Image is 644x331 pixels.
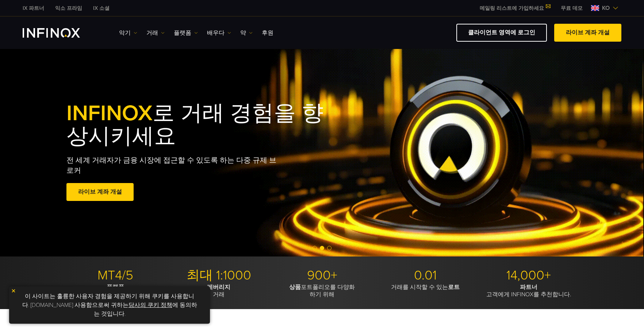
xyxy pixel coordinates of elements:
[480,5,544,11] font: 메일링 리스트에 가입하세요
[50,4,88,12] a: 인피녹스
[66,100,153,126] span: INFINOX
[554,24,621,42] a: 라이브 계좌 개설
[22,293,197,317] font: 이 사이트는 훌륭한 사용자 경험을 제공하기 위해 쿠키를 사용합니다. [DOMAIN_NAME] 사용함으로써 귀하는 에 동의하는 것입니다.
[174,28,198,37] a: 플랫폼
[273,267,371,284] p: 900+
[555,4,588,12] a: 인피녹스 메뉴
[129,301,172,309] a: 당사의 쿠키 정책
[207,28,231,37] a: 배우다
[66,284,164,298] p: 최신 거래 도구 사용
[66,155,283,176] p: 전 세계 거래자가 금융 시장에 접근할 수 있도록 하는 다중 규제 브로커
[107,284,124,291] strong: 플랫폼
[273,284,371,298] p: 포트폴리오를 다양화 하기 위해
[262,28,273,37] a: 후원
[289,284,301,291] strong: 상품
[313,246,317,250] span: Go to slide 1
[17,4,50,12] a: 인피녹스
[119,28,131,37] font: 악기
[119,28,137,37] a: 악기
[11,288,16,293] img: 노란색 닫기 아이콘
[66,183,134,201] a: 라이브 계좌 개설
[480,267,578,284] p: 14,000+
[456,24,547,42] a: 클라이언트 영역에 로그인
[88,4,115,12] a: 인피녹스
[240,28,246,37] font: 약
[520,284,537,291] strong: 파트너
[66,102,337,148] h1: 로 거래 경험을 향상시키세요
[480,284,578,298] p: 고객에게 INFINOX를 추천합니다.
[170,267,268,284] p: 최대 1:1000
[327,246,331,250] span: Go to slide 3
[376,267,474,284] p: 0.01
[66,267,164,284] p: MT4/5
[376,284,474,291] p: 거래를 시작할 수 있는
[240,28,253,37] a: 약
[448,284,460,291] strong: 로트
[207,284,230,291] strong: 레버리지
[23,28,97,38] a: INFINOX 로고
[207,28,225,37] font: 배우다
[78,188,122,195] font: 라이브 계좌 개설
[170,284,268,298] p: 거래
[174,28,191,37] font: 플랫폼
[146,28,158,37] font: 거래
[146,28,165,37] a: 거래
[320,246,324,250] span: Go to slide 2
[599,4,613,12] span: KO
[566,29,610,36] font: 라이브 계좌 개설
[474,5,555,11] a: 메일링 리스트에 가입하세요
